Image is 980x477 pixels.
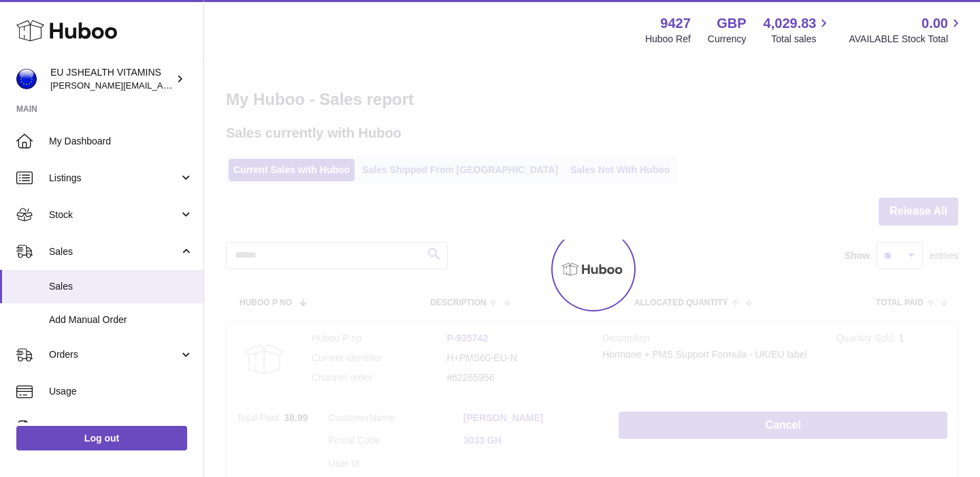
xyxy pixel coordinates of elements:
[49,209,179,221] span: Stock
[49,245,179,258] span: Sales
[49,422,179,435] span: Invoicing and Payments
[50,66,173,92] div: EU JSHEALTH VITAMINS
[849,33,964,46] span: AVAILABLE Stock Total
[849,14,964,46] a: 0.00 AVAILABLE Stock Total
[49,135,193,148] span: My Dashboard
[645,33,691,46] div: Huboo Ref
[771,33,832,46] span: Total sales
[764,14,832,46] a: 4,029.83 Total sales
[764,14,817,33] span: 4,029.83
[717,14,746,33] strong: GBP
[49,172,179,185] span: Listings
[49,348,179,361] span: Orders
[49,280,193,293] span: Sales
[16,69,37,89] img: laura@jessicasepel.com
[50,80,273,91] span: [PERSON_NAME][EMAIL_ADDRESS][DOMAIN_NAME]
[16,426,187,450] a: Log out
[708,33,747,46] div: Currency
[49,385,193,398] span: Usage
[921,14,948,33] span: 0.00
[660,14,691,33] strong: 9427
[49,313,193,326] span: Add Manual Order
